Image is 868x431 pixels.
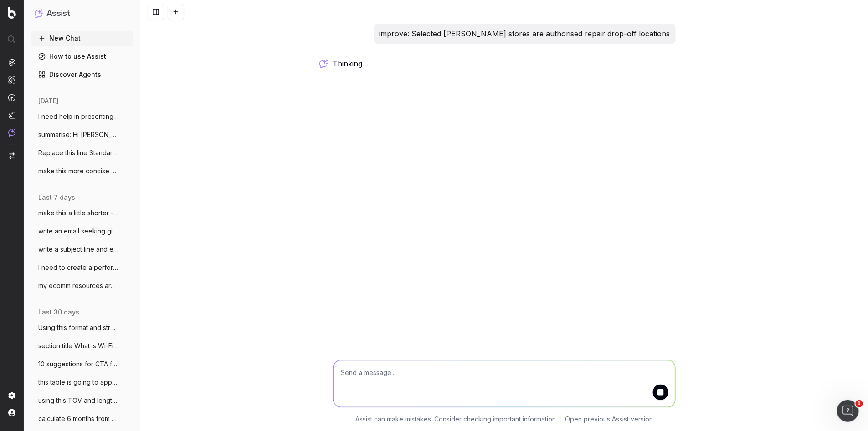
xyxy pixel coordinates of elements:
img: Botify logo [8,7,16,19]
button: write an email seeking giodance from HR: [31,224,133,238]
img: Assist [35,9,43,18]
button: I need to create a performance review sc [31,260,133,275]
img: Setting [8,392,15,399]
button: using this TOV and length: Cold snap? No [31,393,133,408]
button: write a subject line and email to our se [31,242,133,257]
button: Assist [35,7,129,20]
button: 10 suggestions for CTA for link to windo [31,357,133,371]
span: make this more concise and clear: Hi Mar [38,167,118,176]
img: Analytics [8,59,15,66]
span: write a subject line and email to our se [38,245,118,254]
p: Assist can make mistakes. Consider checking important information. [355,415,557,424]
span: last 7 days [38,193,75,202]
button: New Chat [31,31,133,46]
button: this table is going to appear on a [PERSON_NAME] [31,375,133,390]
span: write an email seeking giodance from HR: [38,227,118,236]
img: Activation [8,94,15,101]
span: I need help in presenting the issues I a [38,112,118,121]
span: section title What is Wi-Fi 7? Wi-Fi 7 ( [38,341,118,350]
span: [DATE] [38,96,59,106]
img: Intelligence [8,76,15,84]
button: Using this format and structure and tone [31,320,133,335]
button: calculate 6 months from [DATE] [31,411,133,426]
span: Replace this line Standard delivery is a [38,148,118,157]
img: Studio [8,112,15,119]
span: this table is going to appear on a [PERSON_NAME] [38,378,118,387]
button: make this a little shorter - Before brin [31,206,133,220]
h1: Assist [46,7,70,20]
a: Discover Agents [31,67,133,82]
img: My account [8,409,15,416]
span: Using this format and structure and tone [38,323,118,332]
span: calculate 6 months from [DATE] [38,414,118,423]
span: my ecomm resources are thin. for big eve [38,281,118,290]
span: 10 suggestions for CTA for link to windo [38,360,118,369]
button: make this more concise and clear: Hi Mar [31,164,133,178]
img: Switch project [9,152,15,159]
span: make this a little shorter - Before brin [38,208,118,218]
span: summarise: Hi [PERSON_NAME], Interesting feedba [38,130,118,139]
button: summarise: Hi [PERSON_NAME], Interesting feedba [31,127,133,142]
span: 1 [856,400,863,407]
p: improve: Selected [PERSON_NAME] stores are authorised repair drop-off locations [380,27,670,40]
button: my ecomm resources are thin. for big eve [31,279,133,293]
a: How to use Assist [31,49,133,64]
button: I need help in presenting the issues I a [31,109,133,124]
a: Open previous Assist version [565,415,653,424]
img: Assist [8,129,15,137]
img: Botify assist logo [319,59,328,68]
span: last 30 days [38,308,79,317]
span: using this TOV and length: Cold snap? No [38,396,118,405]
span: I need to create a performance review sc [38,263,118,272]
iframe: Intercom live chat [837,400,859,422]
button: Replace this line Standard delivery is a [31,146,133,160]
button: section title What is Wi-Fi 7? Wi-Fi 7 ( [31,339,133,353]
